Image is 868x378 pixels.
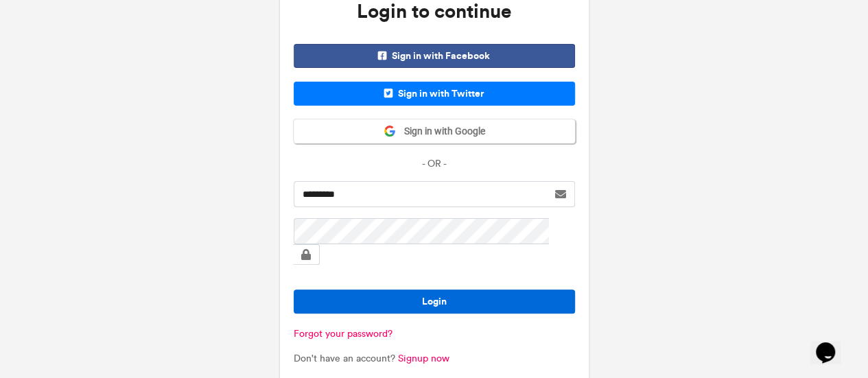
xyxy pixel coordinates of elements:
p: - OR - [294,157,575,171]
a: Forgot your password? [294,328,392,340]
span: Sign in with Facebook [294,44,575,68]
p: Don't have an account? [294,352,575,366]
span: Sign in with Twitter [294,82,575,106]
span: Sign in with Google [396,125,485,139]
a: Signup now [398,353,449,364]
button: Login [294,290,575,314]
iframe: chat widget [810,323,854,364]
